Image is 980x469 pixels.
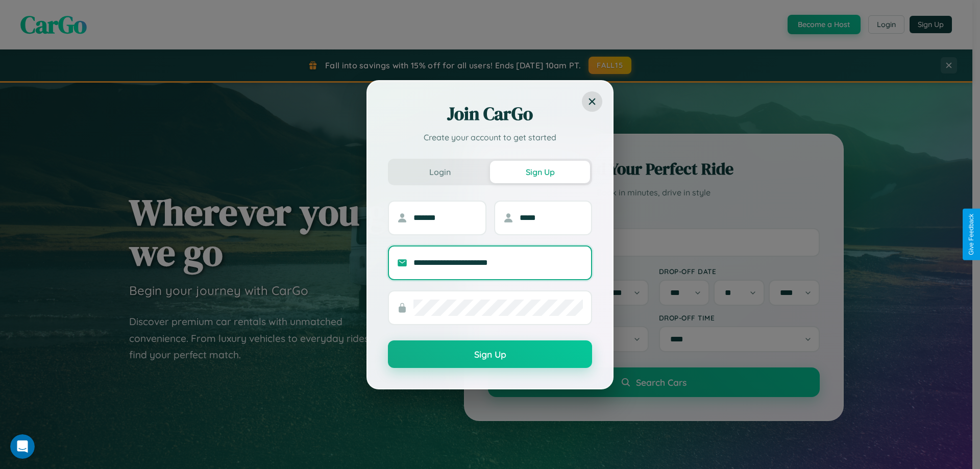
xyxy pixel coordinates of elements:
button: Sign Up [490,161,590,183]
button: Login [390,161,490,183]
iframe: Intercom live chat [10,434,35,459]
h2: Join CarGo [388,102,592,126]
div: Give Feedback [968,214,975,255]
button: Sign Up [388,340,592,368]
p: Create your account to get started [388,131,592,143]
